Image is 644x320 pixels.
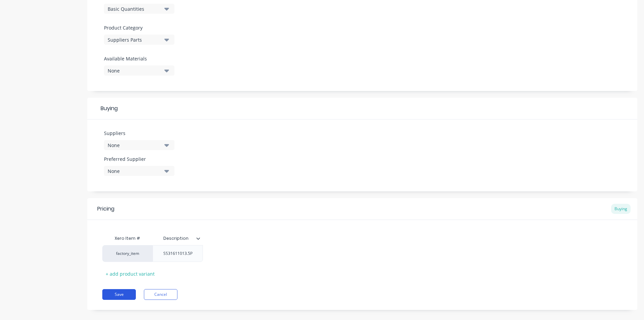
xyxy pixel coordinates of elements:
[108,36,161,43] div: Suppliers Parts
[104,65,174,76] button: None
[108,67,161,74] div: None
[97,205,114,213] div: Pricing
[109,250,146,257] div: factory_item
[102,289,136,300] button: Save
[104,55,174,62] label: Available Materials
[104,35,174,45] button: Suppliers Parts
[104,155,174,163] label: Preferred Supplier
[108,168,161,175] div: None
[102,269,158,279] div: + add product variant
[158,249,198,258] div: SS31611013.5P
[104,140,174,150] button: None
[102,245,203,262] div: factory_itemSS31611013.5P
[144,289,177,300] button: Cancel
[104,130,174,137] label: Suppliers
[611,204,631,214] div: Buying
[87,98,637,120] div: Buying
[108,5,161,12] div: Basic Quantities
[108,142,161,149] div: None
[104,24,171,31] label: Product Category
[153,230,199,247] div: Description
[104,4,174,14] button: Basic Quantities
[102,232,153,245] div: Xero Item #
[104,166,174,176] button: None
[153,232,203,245] div: Description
